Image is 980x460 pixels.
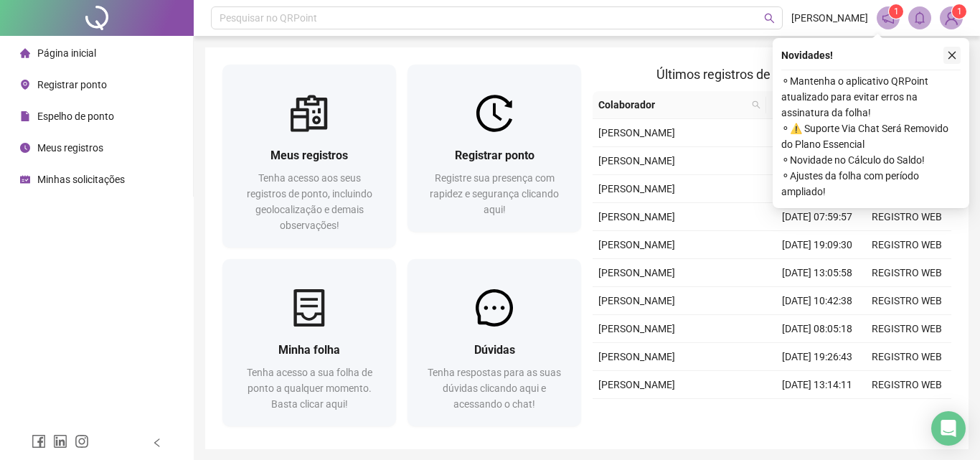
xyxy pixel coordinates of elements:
span: Dúvidas [474,343,515,357]
span: schedule [20,174,30,184]
span: file [20,111,30,121]
span: Tenha respostas para as suas dúvidas clicando aqui e acessando o chat! [428,367,561,410]
td: REGISTRO WEB [862,315,951,343]
td: [DATE] 07:59:57 [772,203,862,231]
span: Minhas solicitações [37,174,125,185]
span: facebook [32,434,46,449]
span: ⚬ Novidade no Cálculo do Saldo! [781,152,961,168]
span: linkedin [53,434,67,449]
td: [DATE] 19:09:30 [772,231,862,259]
span: search [749,94,763,116]
span: instagram [75,434,89,449]
span: [PERSON_NAME] [598,183,675,194]
span: Meus registros [270,149,348,162]
span: ⚬ ⚠️ Suporte Via Chat Será Removido do Plano Essencial [781,121,961,152]
span: ⚬ Ajustes da folha com período ampliado! [781,168,961,200]
sup: 1 [889,4,903,19]
td: REGISTRO WEB [862,371,951,399]
span: [PERSON_NAME] [598,267,675,278]
span: [PERSON_NAME] [598,323,675,334]
td: REGISTRO WEB [862,287,951,315]
td: [DATE] 13:05:58 [772,259,862,287]
span: Registre sua presença com rapidez e segurança clicando aqui! [430,172,559,215]
img: 90472 [941,7,962,29]
td: [DATE] 13:14:11 [772,371,862,399]
a: DúvidasTenha respostas para as suas dúvidas clicando aqui e acessando o chat! [407,259,581,426]
span: Últimos registros de ponto sincronizados [656,67,888,82]
td: REGISTRO WEB [862,259,951,287]
span: Registrar ponto [37,79,107,90]
td: REGISTRO WEB [862,399,951,427]
td: [DATE] 19:26:43 [772,343,862,371]
span: Meus registros [37,142,103,154]
span: Tenha acesso a sua folha de ponto a qualquer momento. Basta clicar aqui! [247,367,372,410]
span: Novidades ! [781,47,833,63]
span: 1 [957,6,962,17]
span: [PERSON_NAME] [598,351,675,362]
td: [DATE] 11:13:22 [772,399,862,427]
td: [DATE] 15:24:12 [772,147,862,175]
td: [DATE] 08:05:18 [772,315,862,343]
a: Minha folhaTenha acesso a sua folha de ponto a qualquer momento. Basta clicar aqui! [222,259,396,426]
span: Tenha acesso aos seus registros de ponto, incluindo geolocalização e demais observações! [247,172,372,231]
span: environment [20,80,30,90]
span: left [152,438,162,448]
span: ⚬ Mantenha o aplicativo QRPoint atualizado para evitar erros na assinatura da folha! [781,73,961,121]
sup: Atualize o seu contato no menu Meus Dados [952,4,966,19]
span: [PERSON_NAME] [791,10,868,26]
span: [PERSON_NAME] [598,379,675,390]
span: search [752,100,760,109]
span: [PERSON_NAME] [598,127,675,139]
span: Minha folha [278,343,340,357]
span: [PERSON_NAME] [598,295,675,306]
td: [DATE] 14:28:15 [772,175,862,203]
span: close [947,50,957,60]
a: Registrar pontoRegistre sua presença com rapidez e segurança clicando aqui! [407,65,581,232]
span: home [20,48,30,58]
td: REGISTRO WEB [862,203,951,231]
span: bell [913,11,926,24]
td: [DATE] 10:42:38 [772,287,862,315]
span: [PERSON_NAME] [598,211,675,222]
span: [PERSON_NAME] [598,239,675,250]
div: Open Intercom Messenger [931,411,966,446]
span: Colaborador [598,97,746,113]
th: Data/Hora [766,91,853,119]
span: Registrar ponto [455,149,534,162]
span: clock-circle [20,143,30,153]
a: Meus registrosTenha acesso aos seus registros de ponto, incluindo geolocalização e demais observa... [222,65,396,248]
span: [PERSON_NAME] [598,155,675,166]
span: search [764,13,775,24]
span: Página inicial [37,47,96,59]
span: notification [882,11,895,24]
td: REGISTRO WEB [862,343,951,371]
td: [DATE] 19:15:41 [772,119,862,147]
span: Espelho de ponto [37,111,114,122]
span: 1 [894,6,899,17]
td: REGISTRO WEB [862,231,951,259]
